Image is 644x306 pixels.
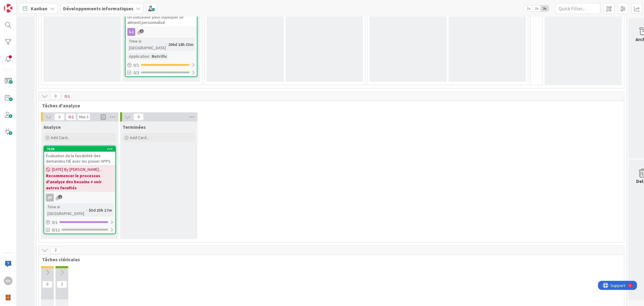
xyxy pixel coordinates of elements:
div: Évaluation de la faisabilité des demandes FIÉ avec les power APPS [44,152,115,165]
div: Max 1 [79,116,88,119]
a: 7649Évaluation de la faisabilité des demandes FIÉ avec les power APPS[DATE] By [PERSON_NAME]...Re... [43,146,116,234]
span: [DATE] By [PERSON_NAME]... [52,166,101,173]
div: Time in [GEOGRAPHIC_DATA] [127,38,166,51]
span: : [86,207,87,213]
a: Un utilisateur peut dupliquer un aliment personnaliséTime in [GEOGRAPHIC_DATA]:206d 18h 33mApplic... [125,7,197,77]
span: 1 [140,29,144,33]
div: 7649 [47,147,115,151]
span: Support [13,1,27,8]
span: 2 [57,281,67,288]
span: 1 [66,113,76,121]
div: 0/1 [126,61,197,69]
span: Analyse [43,124,61,130]
img: avatar [4,294,12,302]
span: 1 [58,195,62,199]
span: 0 / 1 [52,219,58,226]
span: Terminées [123,124,146,130]
span: Add Card... [51,135,70,140]
b: Développements informatiques [63,5,133,11]
span: 1x [524,5,533,11]
span: 3x [541,5,549,11]
div: 4 [31,2,33,7]
div: JP [46,194,54,202]
span: 0 [54,113,65,121]
div: 206d 18h 33m [167,41,195,48]
span: : [149,53,150,60]
div: Time in [GEOGRAPHIC_DATA] [46,203,86,217]
div: JP [44,194,115,202]
div: Application [127,53,149,60]
div: Nutrific [150,53,168,60]
input: Quick Filter... [555,3,601,14]
span: 0/3 [133,70,139,76]
span: 0 [42,281,53,288]
span: 1 [62,93,72,100]
span: Add Card... [130,135,149,140]
span: 0/12 [52,227,60,233]
span: 0 / 1 [133,62,139,68]
span: : [166,41,167,48]
span: 0 [133,113,144,121]
img: Visit kanbanzone.com [4,4,12,12]
div: Un utilisateur peut dupliquer un aliment personnalisé [126,8,197,26]
b: Recommencer le processus d'analyse des besoins + voir autres facultés [46,173,114,191]
span: 0 [50,93,61,100]
div: 7649 [44,146,115,152]
div: 53d 23h 17m [87,207,114,213]
span: 2x [533,5,541,11]
div: 0/1 [44,219,115,226]
div: 7649Évaluation de la faisabilité des demandes FIÉ avec les power APPS [44,146,115,165]
span: Tâches d'analyse [42,103,617,109]
span: Tâches cléricales [42,256,617,262]
span: 2 [50,246,61,254]
span: Kanban [31,5,47,12]
div: SV [4,277,12,285]
div: Un utilisateur peut dupliquer un aliment personnalisé [126,13,197,26]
